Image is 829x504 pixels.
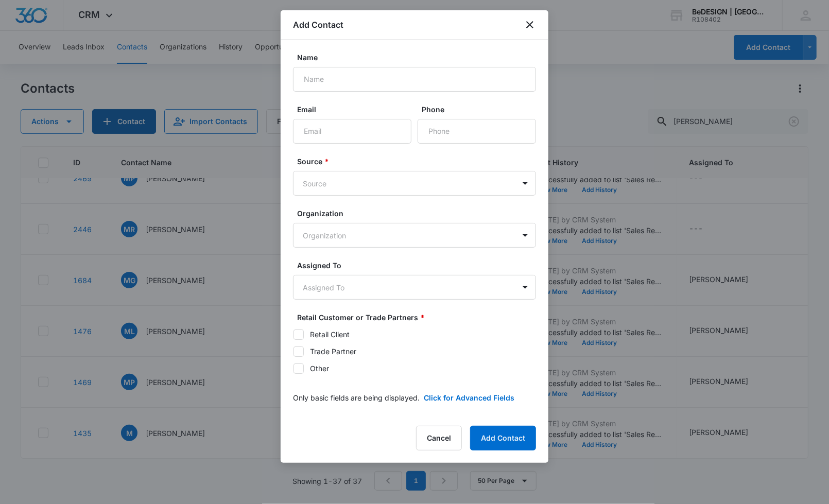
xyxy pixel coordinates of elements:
[297,156,540,167] label: Source
[297,104,416,115] label: Email
[418,119,536,144] input: Phone
[422,104,540,115] label: Phone
[310,329,350,340] div: Retail Client
[293,67,536,92] input: Name
[297,52,540,63] label: Name
[310,346,356,357] div: Trade Partner
[310,363,329,374] div: Other
[293,392,420,403] p: Only basic fields are being displayed.
[293,19,343,31] h1: Add Contact
[416,426,462,450] button: Cancel
[293,119,411,144] input: Email
[470,426,536,450] button: Add Contact
[424,392,514,403] button: Click for Advanced Fields
[524,19,536,31] button: close
[297,208,540,219] label: Organization
[297,312,540,323] label: Retail Customer or Trade Partners
[297,260,540,271] label: Assigned To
